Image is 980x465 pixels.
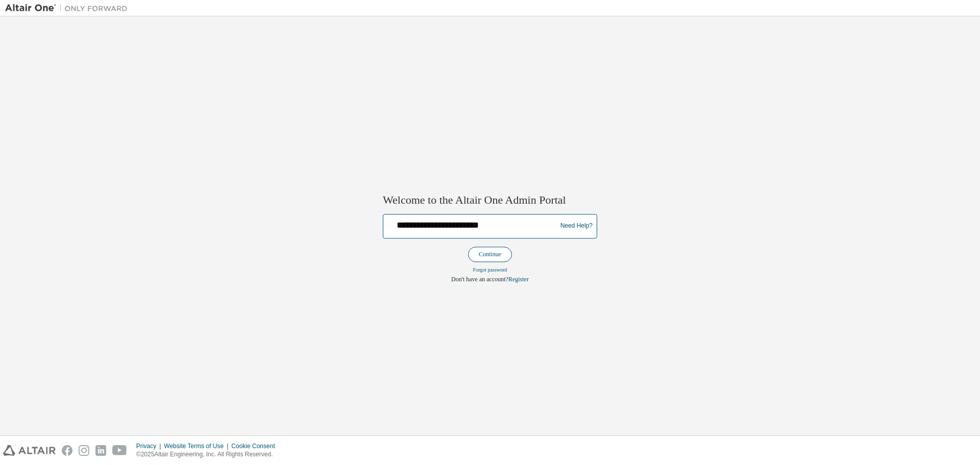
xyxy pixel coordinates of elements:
[5,3,133,13] img: Altair One
[62,445,72,456] img: facebook.svg
[95,445,106,456] img: linkedin.svg
[164,442,231,450] div: Website Terms of Use
[508,276,529,283] a: Register
[136,450,281,459] p: © 2025 Altair Engineering, Inc. All Rights Reserved.
[451,276,508,283] span: Don't have an account?
[112,445,127,456] img: youtube.svg
[79,445,89,456] img: instagram.svg
[468,247,512,262] button: Continue
[3,445,56,456] img: altair_logo.svg
[231,442,281,450] div: Cookie Consent
[383,193,597,208] h2: Welcome to the Altair One Admin Portal
[136,442,164,450] div: Privacy
[473,267,507,273] a: Forgot password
